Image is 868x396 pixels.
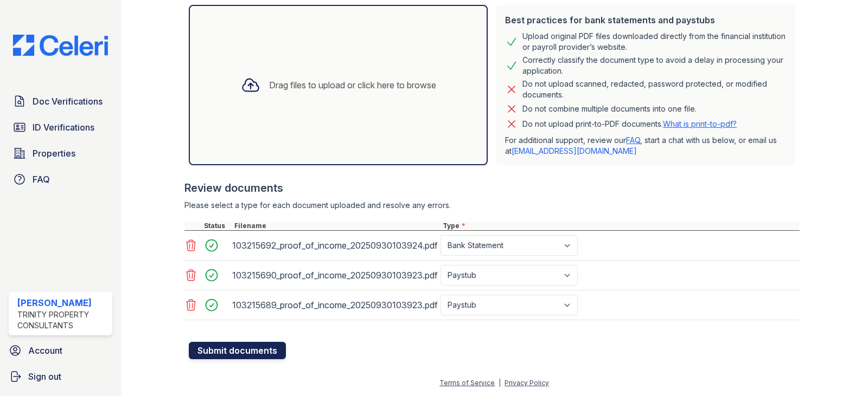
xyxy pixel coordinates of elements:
div: Please select a type for each document uploaded and resolve any errors. [184,200,800,211]
button: Submit documents [189,342,286,359]
span: ID Verifications [33,121,94,134]
a: Account [4,340,117,361]
span: Account [28,344,62,357]
a: FAQ [9,168,112,190]
div: Do not combine multiple documents into one file. [522,102,697,115]
a: Sign out [4,366,117,387]
span: Doc Verifications [33,95,103,108]
span: Properties [33,147,75,160]
a: Terms of Service [439,379,495,387]
div: Review documents [184,180,800,196]
p: Do not upload print-to-PDF documents. [522,119,737,129]
span: FAQ [33,173,50,186]
a: Properties [9,142,112,164]
a: Doc Verifications [9,90,112,112]
div: Drag files to upload or click here to browse [269,79,436,92]
a: [EMAIL_ADDRESS][DOMAIN_NAME] [512,146,637,155]
p: For additional support, review our , start a chat with us below, or email us at [505,135,787,157]
div: 103215692_proof_of_income_20250930103924.pdf [232,237,436,254]
span: Sign out [28,370,61,383]
div: Status [202,222,232,230]
div: Upload original PDF files downloaded directly from the financial institution or payroll provider’... [522,31,787,53]
a: What is print-to-pdf? [663,119,737,128]
div: Trinity Property Consultants [17,309,108,331]
div: | [499,379,501,387]
div: Type [441,222,800,230]
div: [PERSON_NAME] [17,296,108,309]
div: 103215690_proof_of_income_20250930103923.pdf [232,267,436,284]
img: CE_Logo_Blue-a8612792a0a2168367f1c8372b55b34899dd931a85d93a1a3d3e32e68fde9ad4.png [4,35,117,56]
div: Best practices for bank statements and paystubs [505,14,787,27]
div: Do not upload scanned, redacted, password protected, or modified documents. [522,79,787,100]
div: 103215689_proof_of_income_20250930103923.pdf [232,296,436,314]
a: ID Verifications [9,116,112,138]
div: Filename [232,222,441,230]
div: Correctly classify the document type to avoid a delay in processing your application. [522,55,787,76]
a: Privacy Policy [505,379,549,387]
a: FAQ [626,135,640,145]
